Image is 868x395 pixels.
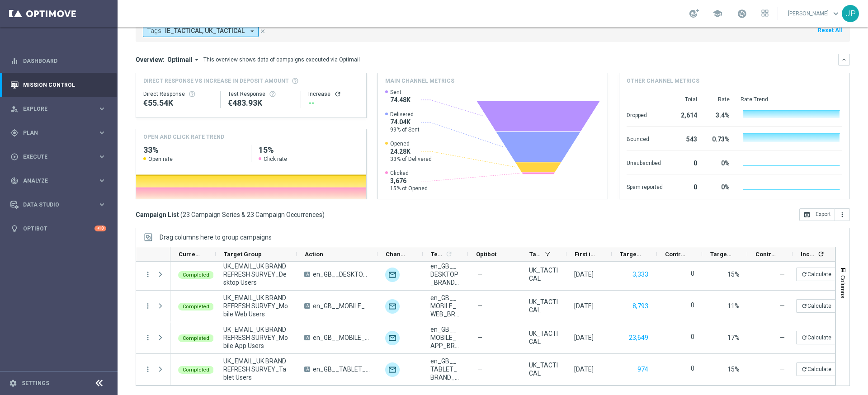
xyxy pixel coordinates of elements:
[385,268,400,282] img: Optimail
[712,9,722,19] span: school
[727,271,740,278] span: 15%
[10,49,106,73] div: Dashboard
[203,56,360,64] div: This overview shows data of campaigns executed via Optimail
[390,147,432,155] span: 24.28K
[23,178,98,183] span: Analyze
[23,130,98,136] span: Plan
[727,334,740,341] span: 17%
[799,211,850,218] multiple-options-button: Export to CSV
[529,298,559,314] span: UK_TACTICAL
[144,365,152,373] i: more_vert
[259,28,266,34] i: close
[801,366,807,372] i: refresh
[445,250,453,258] i: refresh
[10,177,107,184] button: track_changes Analyze keyboard_arrow_right
[385,331,400,345] img: Optimail
[431,251,444,258] span: Templates
[144,334,152,342] button: more_vert
[98,104,106,113] i: keyboard_arrow_right
[248,27,256,35] i: arrow_drop_down
[10,129,98,137] div: Plan
[10,105,19,113] i: person_search
[10,73,106,97] div: Mission Control
[23,216,94,240] a: Optibot
[674,107,697,122] div: 2,614
[304,367,310,372] span: A
[160,234,272,241] span: Drag columns here to group campaigns
[620,251,642,258] span: Targeted Customers
[10,57,107,65] div: equalizer Dashboard
[183,272,209,278] span: Completed
[574,270,594,278] div: 12 Sep 2025, Friday
[801,251,816,258] span: Increase
[165,56,203,64] button: Optimail arrow_drop_down
[476,251,496,258] span: Optibot
[98,152,106,161] i: keyboard_arrow_right
[167,56,193,64] span: Optimail
[390,177,428,185] span: 3,676
[98,200,106,209] i: keyboard_arrow_right
[801,303,807,309] i: refresh
[390,89,410,96] span: Sent
[304,335,310,340] span: A
[308,90,359,98] div: Increase
[390,118,420,126] span: 74.04K
[817,250,825,258] i: refresh
[334,90,341,98] button: refresh
[143,77,289,85] span: Direct Response VS Increase In Deposit Amount
[143,98,213,108] div: €55,538
[691,301,694,309] label: 0
[477,270,482,278] span: —
[390,126,420,133] span: 99% of Sent
[228,98,293,108] div: €483,926
[803,211,811,218] i: open_in_browser
[313,334,370,342] span: en_GB__MOBILE_APP_BRAND_REFRESH_SURVEY__NVIP_EMA_SER_MIX_W37
[148,155,173,163] span: Open rate
[632,269,649,280] button: 3,333
[727,302,740,310] span: 11%
[674,96,697,103] div: Total
[10,201,107,208] button: Data Studio keyboard_arrow_right
[23,154,98,160] span: Execute
[10,153,107,160] button: play_circle_outline Execute keyboard_arrow_right
[223,325,289,350] span: UK_EMAIL_UK BRAND REFRESH SURVEY_Mobile App Users
[575,251,596,258] span: First in Range
[10,105,107,113] button: person_search Explore keyboard_arrow_right
[574,365,594,373] div: 12 Sep 2025, Friday
[10,225,107,232] button: lightbulb Optibot +10
[838,54,850,66] button: keyboard_arrow_down
[23,106,98,112] span: Explore
[143,90,213,98] div: Direct Response
[627,131,663,146] div: Bounced
[322,211,325,219] span: )
[304,272,310,277] span: A
[144,302,152,310] button: more_vert
[10,129,107,136] button: gps_fixed Plan keyboard_arrow_right
[665,251,687,258] span: Control Customers
[23,49,106,73] a: Dashboard
[691,364,694,372] label: 0
[385,299,400,314] img: Optimail
[385,77,454,85] h4: Main channel metrics
[627,77,699,85] h4: Other channel metrics
[386,251,407,258] span: Channel
[841,56,847,63] i: keyboard_arrow_down
[223,262,289,287] span: UK_EMAIL_UK BRAND REFRESH SURVEY_Desktop Users
[136,56,165,64] h3: Overview:
[574,334,594,342] div: 12 Sep 2025, Friday
[627,107,663,122] div: Dropped
[178,334,214,342] colored-tag: Completed
[780,366,785,373] span: —
[143,25,259,37] button: Tags: IE_TACTICAL, UK_TACTICAL arrow_drop_down
[574,302,594,310] div: 12 Sep 2025, Friday
[628,332,649,343] button: 23,649
[23,73,106,97] a: Mission Control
